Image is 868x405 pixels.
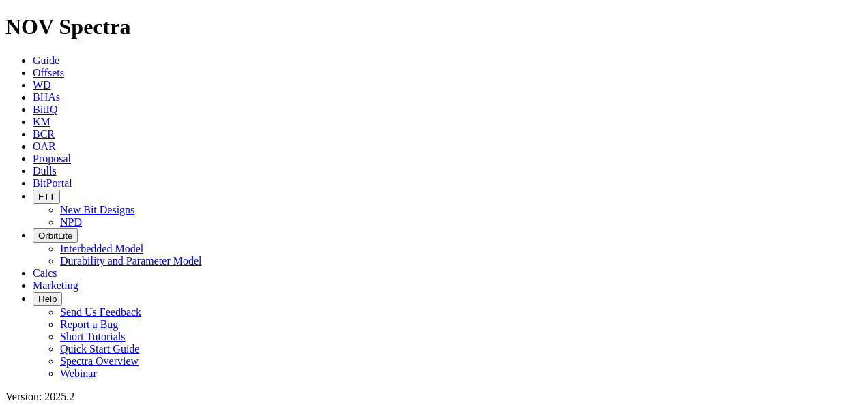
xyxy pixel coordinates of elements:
[33,67,64,78] a: Offsets
[33,228,78,243] button: OrbitLite
[60,367,97,379] a: Webinar
[38,230,72,241] span: OrbitLite
[33,128,55,140] a: BCR
[60,355,139,367] a: Spectra Overview
[5,391,863,403] div: Version: 2025.2
[33,116,50,127] a: KM
[38,192,55,202] span: FTT
[33,190,60,204] button: FTT
[33,153,71,164] a: Proposal
[33,79,51,91] a: WD
[33,280,78,291] a: Marketing
[38,294,57,304] span: Help
[33,165,57,177] a: Dulls
[60,318,118,330] a: Report a Bug
[60,331,126,342] a: Short Tutorials
[33,177,72,189] a: BitPortal
[33,292,62,306] button: Help
[33,55,59,66] a: Guide
[60,306,141,318] a: Send Us Feedback
[33,140,56,152] a: OAR
[33,267,57,279] a: Calcs
[60,255,202,267] a: Durability and Parameter Model
[33,104,57,115] a: BitIQ
[33,91,60,103] a: BHAs
[60,243,143,254] a: Interbedded Model
[60,343,139,355] a: Quick Start Guide
[60,204,134,215] a: New Bit Designs
[60,216,82,228] a: NPD
[5,14,863,40] h1: NOV Spectra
